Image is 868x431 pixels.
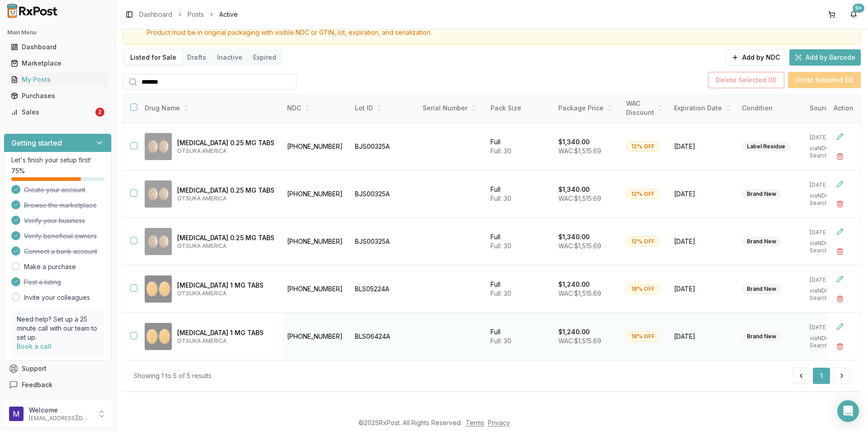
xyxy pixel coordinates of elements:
[147,28,853,37] div: Product must be in original packaging with visible NDC or GTIN, lot, expiration, and serialization.
[853,4,864,13] div: 9+
[832,243,848,260] button: Delete
[24,201,97,210] span: Browse the marketplace
[219,10,238,19] span: Active
[674,104,731,113] div: Expiration Date
[282,123,349,171] td: [PHONE_NUMBER]
[837,400,859,422] div: Open Intercom Messenger
[726,49,786,66] button: Add by NDC
[826,94,861,123] th: Action
[810,145,844,159] p: via NDC Search
[626,284,660,294] div: 18% OFF
[4,72,112,87] button: My Posts
[626,99,663,117] div: WAC Discount
[24,232,97,241] span: Verify beneficial owners
[4,360,112,377] button: Support
[125,50,182,65] button: Listed for Sale
[139,10,172,19] a: Dashboard
[177,186,274,195] p: [MEDICAL_DATA] 0.25 MG TABS
[810,287,844,302] p: via NDC Search
[626,189,660,199] div: 12% OFF
[742,237,781,246] div: Brand New
[558,289,601,297] span: WAC: $1,515.69
[832,318,848,335] button: Edit
[4,40,112,54] button: Dashboard
[491,289,511,297] span: Full: 30
[558,147,601,155] span: WAC: $1,515.69
[626,332,660,341] div: 18% OFF
[145,275,172,303] img: Rexulti 1 MG TABS
[674,189,731,199] span: [DATE]
[139,10,238,19] nav: breadcrumb
[11,75,104,84] div: My Posts
[248,50,282,65] button: Expired
[4,89,112,103] button: Purchases
[24,278,61,287] span: Post a listing
[491,242,511,250] span: Full: 30
[177,147,274,155] p: OTSUKA AMERICA
[95,108,104,117] div: 2
[7,71,108,88] a: My Posts
[24,216,85,225] span: Verify your business
[810,229,844,236] p: [DATE]
[188,10,204,19] a: Posts
[349,123,417,171] td: BJS00325A
[24,247,97,256] span: Connect a bank account
[832,271,848,287] button: Edit
[846,7,861,22] button: 9+
[355,104,412,113] div: Lot ID
[558,337,601,345] span: WAC: $1,515.69
[558,104,615,113] div: Package Price
[4,377,112,393] button: Feedback
[282,218,349,265] td: [PHONE_NUMBER]
[832,176,848,192] button: Edit
[24,262,76,271] a: Make a purchase
[7,39,108,55] a: Dashboard
[11,137,62,148] h3: Getting started
[810,104,844,113] div: Source
[282,265,349,313] td: [PHONE_NUMBER]
[423,104,480,113] div: Serial Number
[491,147,511,155] span: Full: 30
[29,406,92,415] p: Welcome
[736,94,804,123] th: Condition
[832,338,848,355] button: Delete
[182,50,212,65] button: Drafts
[558,194,601,202] span: WAC: $1,515.69
[177,195,274,202] p: OTSUKA AMERICA
[558,232,590,242] p: $1,340.00
[485,94,553,123] th: Pack Size
[485,265,553,313] td: Full
[177,290,274,297] p: OTSUKA AMERICA
[11,166,25,175] span: 75 %
[24,185,85,194] span: Create your account
[7,88,108,104] a: Purchases
[282,313,349,360] td: [PHONE_NUMBER]
[832,223,848,240] button: Edit
[349,265,417,313] td: BLS05224A
[9,407,24,421] img: User avatar
[674,142,731,151] span: [DATE]
[177,328,274,337] p: [MEDICAL_DATA] 1 MG TABS
[558,327,590,336] p: $1,240.00
[11,59,104,68] div: Marketplace
[7,29,108,36] h2: Main Menu
[485,313,553,360] td: Full
[810,134,844,141] p: [DATE]
[466,419,484,426] a: Terms
[24,293,90,302] a: Invite your colleagues
[177,233,274,242] p: [MEDICAL_DATA] 0.25 MG TABS
[674,332,731,341] span: [DATE]
[287,104,344,113] div: NDC
[134,371,212,380] div: Showing 1 to 5 of 5 results
[4,56,112,71] button: Marketplace
[11,43,104,52] div: Dashboard
[626,237,660,246] div: 12% OFF
[4,4,61,18] img: RxPost Logo
[789,49,861,66] button: Add by Barcode
[558,280,590,289] p: $1,240.00
[177,242,274,250] p: OTSUKA AMERICA
[145,180,172,208] img: Rexulti 0.25 MG TABS
[558,137,590,147] p: $1,340.00
[282,171,349,218] td: [PHONE_NUMBER]
[742,332,781,341] div: Brand New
